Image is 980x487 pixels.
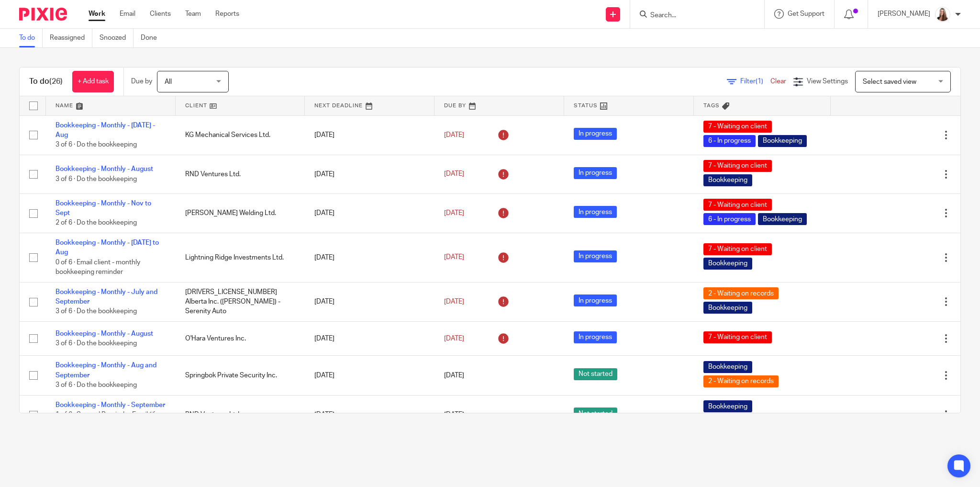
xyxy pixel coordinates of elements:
td: [DATE] [305,282,434,321]
a: + Add task [72,71,114,92]
td: KG Mechanical Services Ltd. [176,115,305,155]
span: In progress [574,206,617,218]
span: 3 of 6 · Do the bookkeeping [56,176,137,182]
span: 2 of 6 · Do the bookkeeping [56,220,137,227]
input: Search [649,11,735,20]
a: Bookkeeping - Monthly - August [56,330,153,337]
span: Get Support [788,11,824,17]
span: 7 - Waiting on client [703,243,772,255]
span: Tags [703,103,720,108]
span: 6 - In progress [703,213,756,225]
span: Bookkeeping [703,361,752,373]
a: Bookkeeping - Monthly - September [56,402,165,408]
img: Pixie [19,8,67,21]
td: [DATE] [305,321,434,355]
span: 2 - Waiting on records [703,287,779,299]
span: In progress [574,167,617,179]
h1: To do [29,77,63,87]
span: [DATE] [444,335,464,342]
span: Select saved view [863,79,916,85]
span: 2 - Waiting on records [703,375,779,387]
span: 0 of 6 · Email client - monthly bookkeeping reminder [56,259,140,276]
td: [DATE] [305,155,434,193]
td: [DATE] [305,233,434,282]
span: Bookkeeping [758,135,807,147]
a: Bookkeeping - Monthly - August [56,166,153,172]
span: Bookkeeping [703,258,752,270]
span: In progress [574,128,617,140]
span: (1) [756,78,763,85]
span: Bookkeeping [758,213,807,225]
td: RND Ventures Ltd. [176,395,305,434]
a: Bookkeeping - Monthly - Nov to Sept [56,200,151,216]
span: (26) [49,78,63,85]
a: Work [89,9,105,19]
span: Bookkeeping [703,174,752,186]
span: In progress [574,331,617,343]
a: Bookkeeping - Monthly - [DATE] - Aug [56,122,155,138]
a: Bookkeeping - Monthly - July and September [56,289,157,305]
span: [DATE] [444,210,464,216]
span: In progress [574,294,617,306]
span: [DATE] [444,411,464,418]
td: [DRIVERS_LICENSE_NUMBER] Alberta Inc. ([PERSON_NAME]) - Serenity Auto [176,282,305,321]
span: 3 of 6 · Do the bookkeeping [56,308,137,315]
span: [DATE] [444,132,464,138]
a: Done [141,29,164,47]
span: 6 - In progress [703,135,756,147]
span: 3 of 6 · Do the bookkeeping [56,141,137,148]
p: [PERSON_NAME] [878,9,930,19]
span: Bookkeeping [703,400,752,412]
span: All [165,79,172,85]
span: [DATE] [444,298,464,305]
span: 1 of 6 · Second Reminder Email (if applicable) [56,411,155,428]
span: [DATE] [444,171,464,178]
td: RND Ventures Ltd. [176,155,305,193]
span: Not started [574,408,617,419]
td: [DATE] [305,356,434,395]
span: View Settings [807,78,848,85]
a: Snoozed [100,29,134,47]
span: Not started [574,368,617,380]
a: Bookkeeping - Monthly - Aug and September [56,362,156,378]
img: Larissa-headshot-cropped.jpg [935,7,950,22]
a: Team [185,9,201,19]
span: 3 of 6 · Do the bookkeeping [56,340,137,347]
td: [PERSON_NAME] Welding Ltd. [176,193,305,233]
a: Clients [150,9,171,19]
span: Bookkeeping [703,302,752,314]
a: Clear [770,78,786,85]
span: 7 - Waiting on client [703,121,772,133]
p: Due by [131,77,152,86]
a: To do [19,29,43,47]
td: [DATE] [305,395,434,434]
span: 7 - Waiting on client [703,160,772,172]
span: In progress [574,250,617,262]
span: 7 - Waiting on client [703,199,772,211]
a: Bookkeeping - Monthly - [DATE] to Aug [56,239,159,256]
td: [DATE] [305,193,434,233]
span: [DATE] [444,372,464,379]
a: Reassigned [50,29,92,47]
span: 3 of 6 · Do the bookkeeping [56,382,137,388]
a: Email [120,9,135,19]
span: Filter [740,78,770,85]
td: O'Hara Ventures Inc. [176,321,305,355]
td: Springbok Private Security Inc. [176,356,305,395]
td: Lightning Ridge Investments Ltd. [176,233,305,282]
span: [DATE] [444,254,464,261]
span: 7 - Waiting on client [703,331,772,343]
a: Reports [215,9,239,19]
td: [DATE] [305,115,434,155]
